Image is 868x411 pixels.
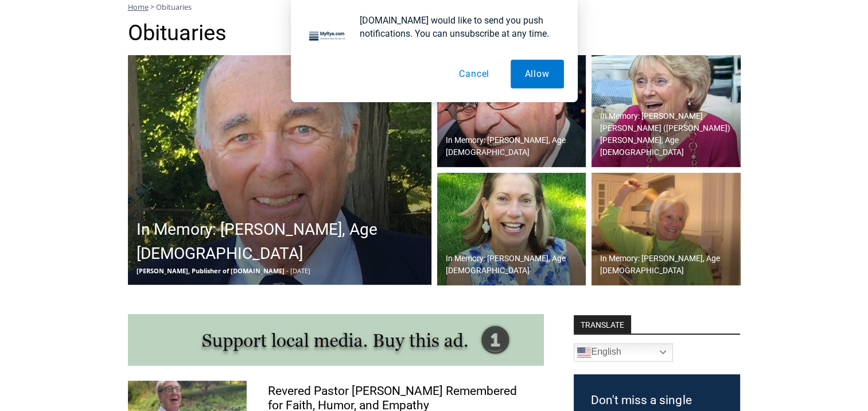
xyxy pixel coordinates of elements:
img: Obituary - Maureen Catherine Devlin Koecheler [591,55,741,168]
div: "[PERSON_NAME] and I covered the [DATE] Parade, which was a really eye opening experience as I ha... [290,1,542,111]
a: English [574,343,673,362]
span: [DATE] [290,266,310,275]
a: [PERSON_NAME] Read Sanctuary Fall Fest: [DATE] [1,114,166,143]
img: Obituary - Maryanne Bardwil Lynch IMG_5518 [437,173,586,285]
h4: [PERSON_NAME] Read Sanctuary Fall Fest: [DATE] [9,115,147,142]
a: In Memory: [PERSON_NAME], Age [DEMOGRAPHIC_DATA] [437,55,586,168]
div: / [128,97,131,108]
img: notification icon [305,14,351,60]
h2: In Memory: [PERSON_NAME], Age [DEMOGRAPHIC_DATA] [600,253,738,277]
strong: TRANSLATE [574,315,631,334]
h2: In Memory: [PERSON_NAME], Age [DEMOGRAPHIC_DATA] [137,218,429,266]
a: Open Tues. - Sun. [PHONE_NUMBER] [1,115,115,143]
a: In Memory: [PERSON_NAME] [PERSON_NAME] ([PERSON_NAME]) [PERSON_NAME], Age [DEMOGRAPHIC_DATA] [591,55,741,168]
div: "the precise, almost orchestrated movements of cutting and assembling sushi and [PERSON_NAME] mak... [118,72,163,137]
a: In Memory: [PERSON_NAME], Age [DEMOGRAPHIC_DATA] [591,173,741,285]
img: Obituary - Richard Allen Hynson [128,55,431,285]
h2: In Memory: [PERSON_NAME], Age [DEMOGRAPHIC_DATA] [446,253,583,277]
a: Intern @ [DOMAIN_NAME] [276,111,556,143]
a: In Memory: [PERSON_NAME], Age [DEMOGRAPHIC_DATA] [437,173,586,285]
div: Birds of Prey: Falcon and hawk demos [120,34,160,94]
span: - [286,266,289,275]
h2: In Memory: [PERSON_NAME] [PERSON_NAME] ([PERSON_NAME]) [PERSON_NAME], Age [DEMOGRAPHIC_DATA] [600,110,738,158]
img: support local media, buy this ad [128,314,544,366]
button: Cancel [445,60,504,88]
a: In Memory: [PERSON_NAME], Age [DEMOGRAPHIC_DATA] [PERSON_NAME], Publisher of [DOMAIN_NAME] - [DATE] [128,55,431,285]
span: [PERSON_NAME], Publisher of [DOMAIN_NAME] [137,266,285,275]
img: Obituary - Barbara defrondeville [591,173,741,285]
button: Allow [511,60,564,88]
div: 6 [134,97,139,108]
h2: In Memory: [PERSON_NAME], Age [DEMOGRAPHIC_DATA] [446,134,583,158]
img: en [577,346,591,359]
img: Obituary - Donald J. Demas [437,55,586,168]
div: [DOMAIN_NAME] would like to send you push notifications. You can unsubscribe at any time. [351,14,564,40]
div: 2 [120,97,125,108]
span: Intern @ [DOMAIN_NAME] [300,114,532,140]
span: Open Tues. - Sun. [PHONE_NUMBER] [3,118,112,162]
